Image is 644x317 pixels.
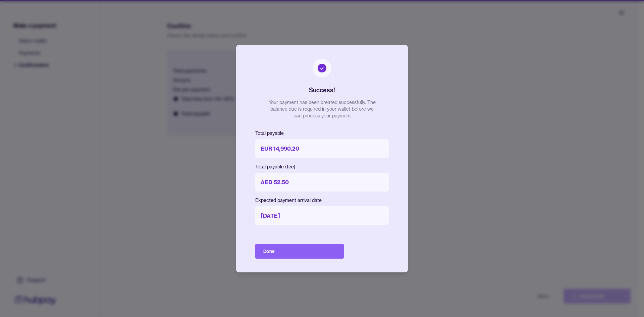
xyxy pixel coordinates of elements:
[255,206,389,225] p: [DATE]
[255,130,389,137] p: Total payable
[255,197,389,204] p: Expected payment arrival date
[268,99,376,119] p: Your payment has been created successfully. The balance due is required in your wallet before we ...
[255,173,389,192] p: AED 52.50
[309,86,335,95] h2: Success!
[255,244,344,259] button: Done
[255,163,389,170] p: Total payable (fee)
[255,139,389,158] p: EUR 14,990.20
